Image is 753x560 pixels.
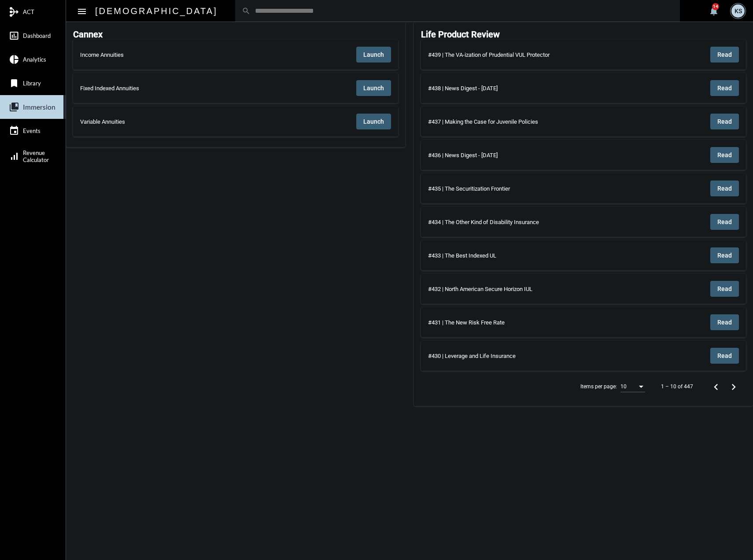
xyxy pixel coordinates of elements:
[9,78,19,88] mat-icon: bookmark
[363,51,384,58] span: Launch
[428,319,573,326] div: #431 | The New Risk Free Rate
[717,352,732,359] span: Read
[363,118,384,125] span: Launch
[428,52,603,58] div: #439 | The VA-ization of Prudential VUL Protector
[80,52,201,58] div: Income Annuities
[717,118,732,125] span: Read
[428,152,568,158] div: #436 | News Digest - [DATE]
[717,218,732,225] span: Read
[421,29,500,40] h2: Life Product Review
[428,252,568,259] div: #433 | The Best Indexed UL
[23,127,41,134] span: Events
[717,285,732,292] span: Read
[73,29,103,40] h2: Cannex
[710,114,739,129] button: Read
[710,80,739,96] button: Read
[717,51,732,58] span: Read
[23,80,41,87] span: Library
[23,8,34,15] span: ACT
[710,147,739,163] button: Read
[710,348,739,364] button: Read
[428,118,595,125] div: #437 | Making the Case for Juvenile Policies
[661,383,693,390] div: 1 – 10 of 447
[717,185,732,192] span: Read
[356,47,391,63] button: Launch
[717,319,732,326] span: Read
[428,219,596,225] div: #434 | The Other Kind of Disability Insurance
[428,185,577,192] div: #435 | The Securitization Frontier
[95,4,218,18] h2: [DEMOGRAPHIC_DATA]
[9,102,19,112] mat-icon: collections_bookmark
[9,54,19,65] mat-icon: pie_chart
[707,378,725,395] button: Previous page
[717,85,732,92] span: Read
[73,2,91,20] button: Toggle sidenav
[23,56,46,63] span: Analytics
[710,47,739,63] button: Read
[356,80,391,96] button: Launch
[710,281,739,297] button: Read
[428,85,568,92] div: #438 | News Digest - [DATE]
[709,6,719,16] mat-icon: notifications
[9,7,19,17] mat-icon: mediation
[710,214,739,230] button: Read
[717,252,732,259] span: Read
[620,384,645,390] mat-select: Items per page:
[580,383,617,390] div: Items per page:
[80,118,202,125] div: Variable Annuities
[710,181,739,196] button: Read
[725,378,742,395] button: Next page
[731,4,745,18] div: KS
[9,125,19,136] mat-icon: event
[9,151,19,162] mat-icon: signal_cellular_alt
[23,32,51,39] span: Dashboard
[80,85,211,92] div: Fixed Indexed Annuities
[9,30,19,41] mat-icon: insert_chart_outlined
[428,286,592,292] div: #432 | North American Secure Horizon IUL
[710,314,739,330] button: Read
[77,6,87,17] mat-icon: Side nav toggle icon
[356,114,391,129] button: Launch
[23,103,55,111] span: Immersion
[712,3,719,10] div: 14
[242,7,251,15] mat-icon: search
[710,247,739,263] button: Read
[428,353,580,359] div: #430 | Leverage and Life Insurance
[363,85,384,92] span: Launch
[620,383,627,390] span: 10
[717,151,732,158] span: Read
[23,149,49,163] span: Revenue Calculator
